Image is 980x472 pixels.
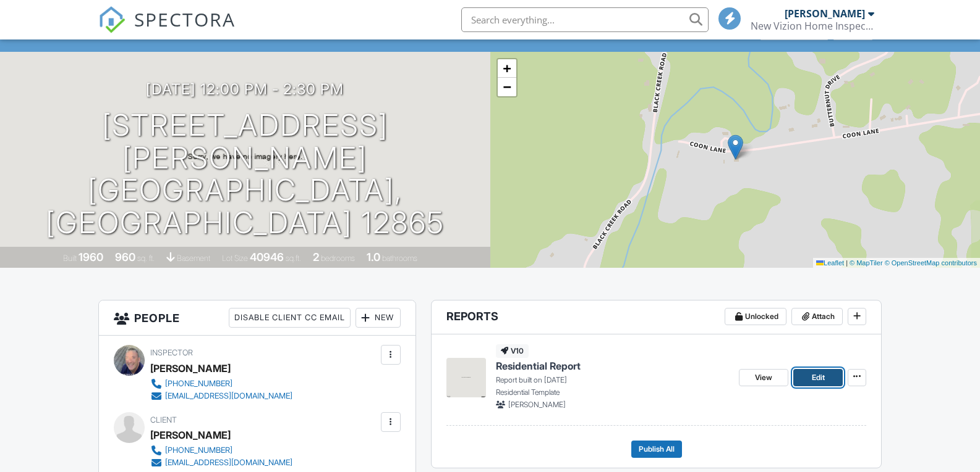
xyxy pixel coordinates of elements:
span: − [503,79,511,94]
a: SPECTORA [98,17,236,43]
div: [PERSON_NAME] [785,7,865,20]
span: + [503,60,511,76]
a: Zoom out [498,78,516,96]
div: [PERSON_NAME] [150,359,231,378]
div: More [833,23,873,39]
div: [PERSON_NAME] [150,426,231,444]
h3: People [99,300,415,336]
input: Search everything... [461,7,709,32]
span: sq.ft. [286,254,301,263]
span: Inspector [150,348,193,357]
a: [PHONE_NUMBER] [150,378,292,390]
div: New Vizion Home Inspections [751,20,874,32]
a: Leaflet [816,259,844,267]
span: Lot Size [222,254,248,263]
h3: [DATE] 12:00 pm - 2:30 pm [146,81,344,97]
div: 1960 [79,250,103,263]
div: Client View [760,23,829,39]
span: basement [177,254,210,263]
h1: [STREET_ADDRESS][PERSON_NAME] [GEOGRAPHIC_DATA], [GEOGRAPHIC_DATA] 12865 [20,109,471,239]
img: The Best Home Inspection Software - Spectora [98,6,126,33]
a: © MapTiler [850,259,883,267]
a: [EMAIL_ADDRESS][DOMAIN_NAME] [150,457,292,469]
span: Built [63,254,77,263]
span: Client [150,415,177,424]
a: [EMAIL_ADDRESS][DOMAIN_NAME] [150,390,292,402]
span: bathrooms [382,254,417,263]
div: New [356,308,401,328]
span: SPECTORA [134,6,236,32]
div: 40946 [250,250,284,263]
img: Marker [728,135,743,160]
div: [EMAIL_ADDRESS][DOMAIN_NAME] [165,458,292,468]
div: 2 [313,250,319,263]
div: 1.0 [367,250,380,263]
div: 960 [115,250,135,263]
div: Disable Client CC Email [229,308,351,328]
div: [EMAIL_ADDRESS][DOMAIN_NAME] [165,391,292,401]
a: Zoom in [498,59,516,78]
div: [PHONE_NUMBER] [165,379,232,389]
span: bedrooms [321,254,355,263]
a: [PHONE_NUMBER] [150,444,292,457]
span: sq. ft. [137,254,155,263]
span: | [846,259,848,267]
a: © OpenStreetMap contributors [885,259,977,267]
div: [PHONE_NUMBER] [165,445,232,455]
